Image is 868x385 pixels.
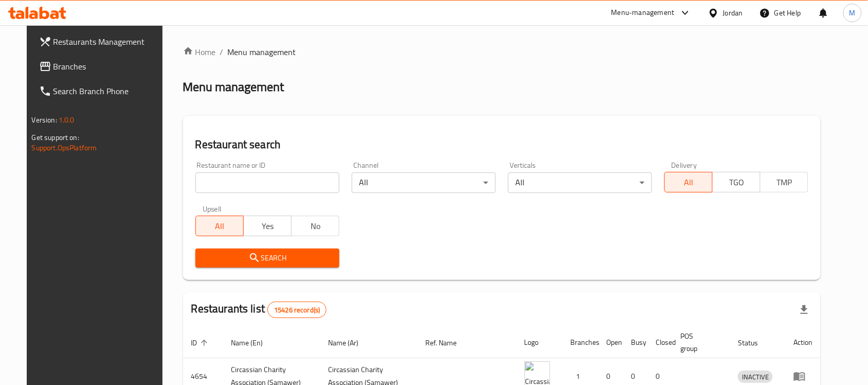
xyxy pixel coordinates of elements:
span: Menu management [228,46,296,58]
th: Branches [563,327,599,358]
span: 15426 record(s) [268,305,326,315]
input: Search for restaurant name or ID.. [195,172,339,193]
h2: Restaurant search [195,137,809,152]
th: Logo [516,327,563,358]
div: Menu-management [611,7,675,19]
button: Yes [243,216,292,236]
th: Busy [623,327,648,358]
span: Search Branch Phone [53,85,164,97]
span: Name (Ar) [329,337,372,349]
span: 1.0.0 [59,113,75,127]
span: TGO [717,175,756,190]
a: Home [183,46,216,58]
div: Menu [793,370,812,382]
div: Total records count [267,302,327,318]
button: Search [195,249,339,268]
li: / [220,46,224,58]
a: Support.OpsPlatform [32,141,97,154]
th: Action [785,327,821,358]
span: M [849,7,856,19]
span: Search [204,252,331,265]
button: TGO [712,172,761,192]
span: Yes [248,219,287,234]
span: Version: [32,113,57,127]
span: POS group [681,330,718,355]
span: TMP [765,175,804,190]
span: All [669,175,709,190]
div: Export file [792,297,817,322]
span: Restaurants Management [53,36,164,48]
button: All [664,172,713,192]
h2: Restaurants list [191,301,327,318]
div: INACTIVE [738,371,773,383]
span: No [296,219,335,234]
span: Status [738,337,771,349]
span: Branches [53,60,164,73]
span: Ref. Name [425,337,470,349]
span: ID [191,337,211,349]
span: All [200,219,240,234]
button: No [291,216,339,236]
th: Open [599,327,623,358]
th: Closed [648,327,673,358]
nav: breadcrumb [183,46,821,58]
a: Restaurants Management [31,29,172,54]
label: Upsell [203,205,222,213]
div: Jordan [723,7,743,19]
button: All [195,216,244,236]
label: Delivery [672,162,697,169]
a: Branches [31,54,172,79]
a: Search Branch Phone [31,79,172,103]
div: All [508,172,652,193]
div: All [352,172,496,193]
span: Name (En) [231,337,277,349]
button: TMP [760,172,808,192]
span: Get support on: [32,131,79,144]
span: INACTIVE [738,371,773,383]
h2: Menu management [183,79,284,95]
